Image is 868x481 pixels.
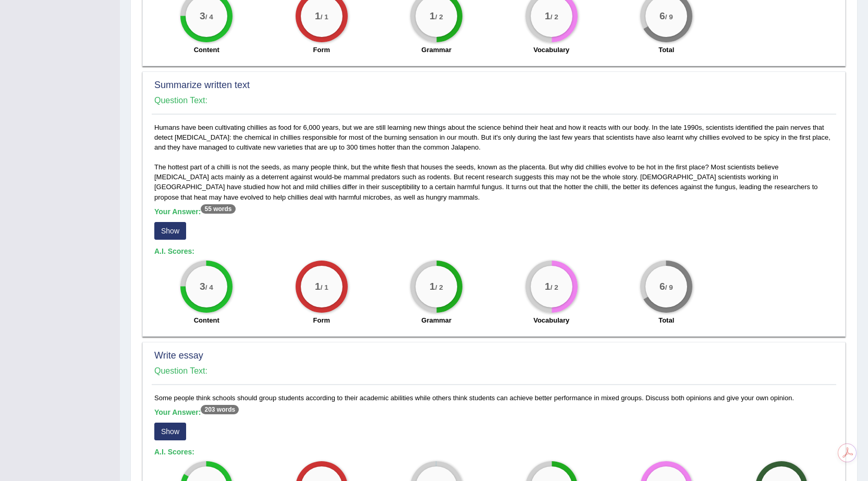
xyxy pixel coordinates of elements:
h4: Question Text: [154,96,834,105]
small: / 4 [205,283,213,291]
small: / 2 [551,14,558,21]
small: / 1 [321,283,328,291]
button: Show [154,423,186,440]
label: Form [313,315,331,325]
small: / 2 [551,283,558,291]
label: Total [658,45,674,55]
label: Vocabulary [533,315,569,325]
label: Content [194,45,219,55]
small: / 9 [665,283,673,291]
div: Humans have been cultivating chillies as food for 6,000 years, but we are still learning new thin... [152,122,836,331]
h2: Write essay [154,351,834,361]
big: 1 [315,10,321,22]
small: / 9 [665,14,673,21]
big: 6 [659,281,665,292]
label: Total [658,315,674,325]
label: Grammar [421,45,451,55]
b: Your Answer: [154,408,239,416]
big: 1 [430,10,435,22]
sup: 55 words [201,204,235,214]
big: 1 [545,281,551,292]
big: 1 [430,281,435,292]
small: / 2 [435,14,443,21]
label: Form [313,45,331,55]
big: 1 [315,281,321,292]
b: A.I. Scores: [154,247,194,255]
big: 6 [659,10,665,22]
label: Grammar [421,315,451,325]
label: Content [194,315,219,325]
sup: 203 words [201,405,239,414]
big: 3 [200,281,205,292]
big: 3 [200,10,205,22]
label: Vocabulary [533,45,569,55]
h2: Summarize written text [154,80,834,91]
small: / 1 [321,14,328,21]
b: Your Answer: [154,207,236,216]
small: / 4 [205,14,213,21]
h4: Question Text: [154,366,834,376]
button: Show [154,222,186,240]
b: A.I. Scores: [154,448,194,456]
small: / 2 [435,283,443,291]
big: 1 [545,10,551,22]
